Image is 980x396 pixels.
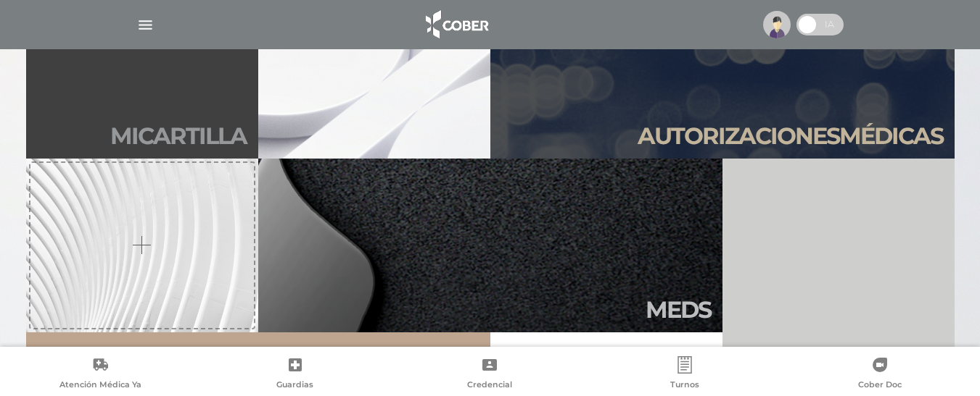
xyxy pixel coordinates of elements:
[418,7,494,42] img: logo_cober_home-white.png
[110,122,247,150] h2: Mi car tilla
[276,379,313,392] span: Guardias
[670,379,699,392] span: Turnos
[198,356,393,393] a: Guardias
[392,356,588,393] a: Credencial
[782,356,977,393] a: Cober Doc
[638,122,943,150] h2: Autori zaciones médicas
[646,296,711,324] h2: Meds
[3,356,198,393] a: Atención Médica Ya
[588,356,783,393] a: Turnos
[136,16,155,34] img: Cober_menu-lines-white.svg
[59,379,141,392] span: Atención Médica Ya
[763,11,791,38] img: profile-placeholder.svg
[467,379,512,392] span: Credencial
[258,159,722,332] a: Meds
[858,379,902,392] span: Cober Doc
